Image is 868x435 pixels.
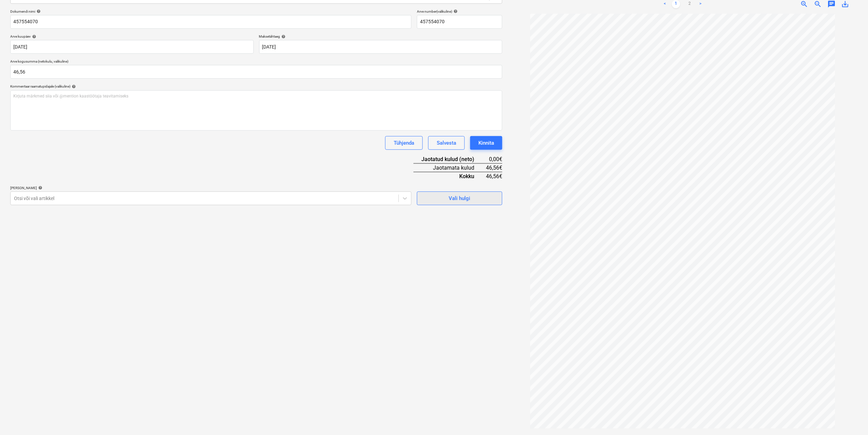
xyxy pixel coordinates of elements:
[259,34,503,39] div: Maksetähtaeg
[394,139,414,147] div: Tühjenda
[485,172,502,180] div: 46,56€
[485,163,502,172] div: 46,56€
[417,9,502,14] div: Arve number (valikuline)
[437,139,456,147] div: Salvesta
[259,40,503,54] input: Tähtaega pole määratud
[10,186,411,190] div: [PERSON_NAME]
[35,9,41,13] span: help
[385,136,423,150] button: Tühjenda
[10,59,502,65] p: Arve kogusumma (netokulu, valikuline)
[470,136,502,150] button: Kinnita
[414,155,485,163] div: Jaotatud kulud (neto)
[10,40,254,54] input: Arve kuupäeva pole määratud.
[280,35,286,39] span: help
[449,194,471,203] div: Vali hulgi
[452,9,458,13] span: help
[10,9,411,14] div: Dokumendi nimi
[478,139,494,147] div: Kinnita
[485,155,502,163] div: 0,00€
[414,172,485,180] div: Kokku
[10,34,254,39] div: Arve kuupäev
[10,84,502,89] div: Kommentaar raamatupidajale (valikuline)
[37,186,42,190] span: help
[417,15,502,29] input: Arve number
[70,84,76,89] span: help
[428,136,465,150] button: Salvesta
[10,15,411,29] input: Dokumendi nimi
[417,192,502,205] button: Vali hulgi
[414,163,485,172] div: Jaotamata kulud
[31,35,36,39] span: help
[10,65,502,79] input: Arve kogusumma (netokulu, valikuline)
